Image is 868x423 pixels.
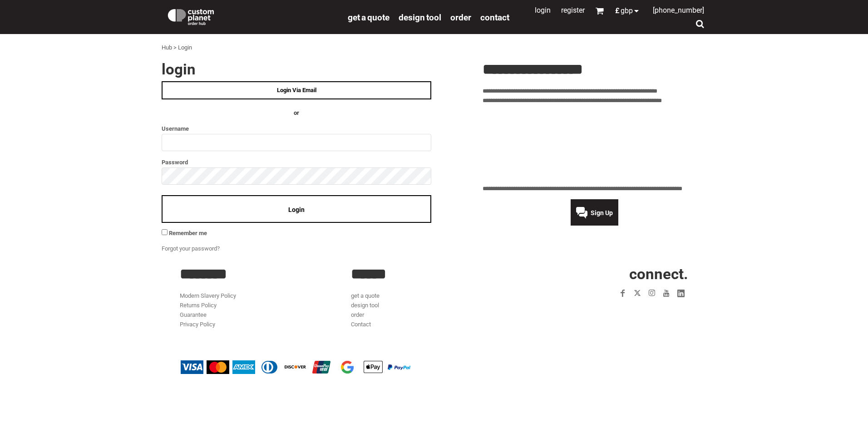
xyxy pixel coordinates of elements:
[180,302,217,309] a: Returns Policy
[336,360,359,374] img: Google Pay
[388,364,410,370] img: PayPal
[450,12,471,23] span: order
[351,311,364,318] a: order
[232,360,255,374] img: American Express
[162,157,431,167] label: Password
[162,229,168,235] input: Remember me
[181,360,203,374] img: Visa
[180,292,236,299] a: Modern Slavery Policy
[615,7,621,15] span: £
[523,266,688,281] h2: CONNECT.
[162,245,220,252] a: Forgot your password?
[480,12,509,23] span: Contact
[351,292,380,299] a: get a quote
[180,321,215,328] a: Privacy Policy
[399,12,441,22] a: design tool
[162,2,343,30] a: Custom Planet
[351,302,379,309] a: design tool
[162,108,431,118] h4: OR
[162,62,431,77] h2: Login
[162,81,431,99] a: Login Via Email
[351,321,371,328] a: Contact
[178,43,192,53] div: Login
[362,360,385,374] img: Apple Pay
[258,360,281,374] img: Diners Club
[591,209,613,216] span: Sign Up
[277,87,316,93] span: Login Via Email
[535,6,551,15] a: Login
[207,360,229,374] img: Mastercard
[288,206,305,213] span: Login
[173,43,177,53] div: >
[310,360,333,374] img: China UnionPay
[483,111,706,179] iframe: Customer reviews powered by Trustpilot
[480,12,509,22] a: Contact
[348,12,390,23] span: get a quote
[162,44,172,51] a: Hub
[162,123,431,134] label: Username
[561,6,585,15] a: Register
[399,12,441,23] span: design tool
[180,311,207,318] a: Guarantee
[621,7,633,15] span: GBP
[348,12,390,22] a: get a quote
[284,360,307,374] img: Discover
[169,230,207,236] span: Remember me
[166,7,216,25] img: Custom Planet
[653,6,704,15] span: [PHONE_NUMBER]
[563,306,688,317] iframe: Customer reviews powered by Trustpilot
[450,12,471,22] a: order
